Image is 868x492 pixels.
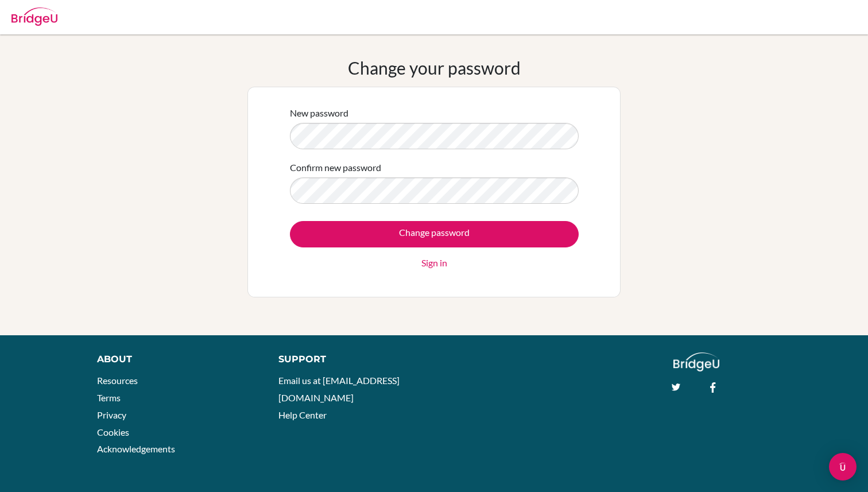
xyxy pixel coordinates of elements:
input: Change password [290,221,579,247]
label: New password [290,106,348,120]
div: About [97,352,253,366]
img: logo_white@2x-f4f0deed5e89b7ecb1c2cc34c3e3d731f90f0f143d5ea2071677605dd97b5244.png [673,352,720,371]
label: Confirm new password [290,161,381,175]
h1: Change your password [348,57,521,78]
a: Help Center [278,409,327,420]
a: Privacy [97,409,126,420]
a: Email us at [EMAIL_ADDRESS][DOMAIN_NAME] [278,375,400,403]
a: Acknowledgements [97,443,175,454]
a: Cookies [97,427,129,437]
div: Open Intercom Messenger [829,453,857,481]
a: Sign in [421,256,447,270]
img: Bridge-U [11,7,57,26]
a: Terms [97,392,121,403]
div: Support [278,352,422,366]
a: Resources [97,375,138,386]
